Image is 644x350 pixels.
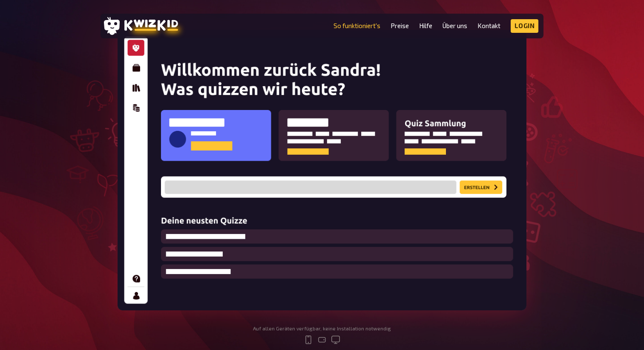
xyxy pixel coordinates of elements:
a: Preise [391,22,409,29]
svg: desktop [331,335,341,345]
a: Kontakt [477,22,500,29]
a: Über uns [443,22,467,29]
svg: mobile [303,335,313,345]
svg: tablet [317,335,327,345]
div: Auf allen Geräten verfügbar, keine Installation notwendig [253,326,391,332]
img: kwizkid [118,30,526,310]
a: Hilfe [419,22,432,29]
a: Login [511,19,539,33]
a: So funktioniert's [333,22,380,29]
